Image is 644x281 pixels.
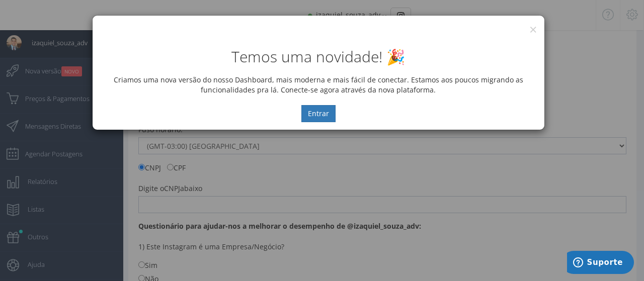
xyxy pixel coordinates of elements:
button: × [529,23,537,36]
h2: Temos uma novidade! 🎉 [100,48,537,65]
iframe: Abre um widget para que você possa encontrar mais informações [567,251,634,276]
button: Entrar [301,105,336,122]
p: Criamos uma nova versão do nosso Dashboard, mais moderna e mais fácil de conectar. Estamos aos po... [100,75,537,95]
